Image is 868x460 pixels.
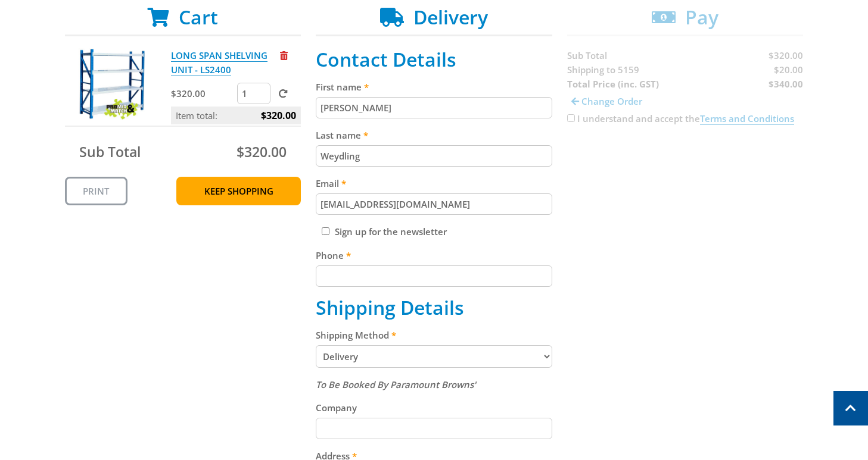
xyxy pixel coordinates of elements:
[171,49,267,76] a: LONG SPAN SHELVING UNIT - LS2400
[171,86,235,101] p: $320.00
[316,296,552,319] h2: Shipping Details
[316,48,552,71] h2: Contact Details
[316,345,552,368] select: Please select a shipping method.
[316,328,552,342] label: Shipping Method
[316,97,552,118] input: Please enter your first name.
[179,4,218,30] span: Cart
[413,4,488,30] span: Delivery
[316,176,552,190] label: Email
[280,49,288,61] a: Remove from cart
[76,48,148,120] img: LONG SPAN SHELVING UNIT - LS2400
[335,226,447,237] label: Sign up for the newsletter
[316,248,552,262] label: Phone
[316,80,552,94] label: First name
[79,142,141,161] span: Sub Total
[316,378,476,390] em: To Be Booked By Paramount Browns'
[316,145,552,167] input: Please enter your last name.
[65,177,127,205] a: Print
[171,107,301,124] p: Item total:
[316,400,552,415] label: Company
[316,265,552,287] input: Please enter your telephone number.
[237,142,287,161] span: $320.00
[176,177,301,205] a: Keep Shopping
[316,193,552,215] input: Please enter your email address.
[316,128,552,142] label: Last name
[261,107,296,124] span: $320.00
